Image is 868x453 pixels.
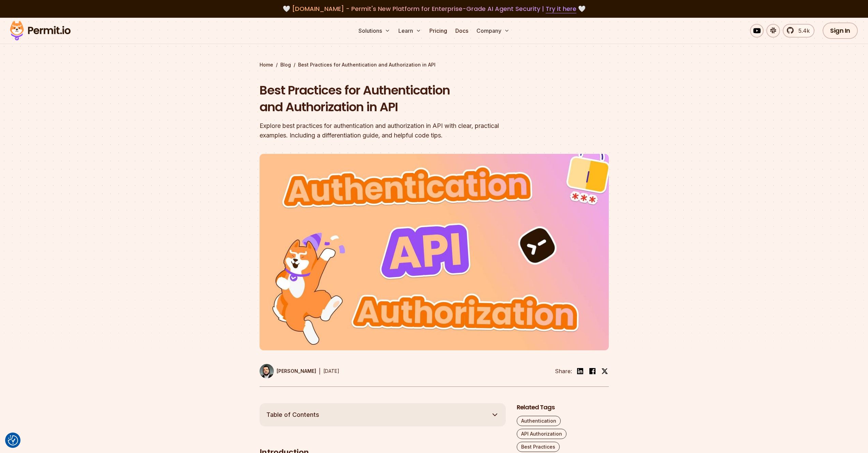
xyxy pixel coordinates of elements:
button: Consent Preferences [8,435,18,445]
button: Solutions [356,24,393,38]
img: Gabriel L. Manor [260,364,274,378]
a: [PERSON_NAME] [260,364,316,378]
li: Share: [555,367,572,375]
a: Best Practices [517,442,560,452]
time: [DATE] [323,368,339,374]
a: Pricing [427,24,450,38]
span: 5.4k [794,27,810,35]
a: Sign In [823,23,858,39]
button: Company [474,24,512,38]
button: Learn [396,24,424,38]
a: Try it here [546,4,576,13]
img: linkedin [576,367,584,375]
h2: Related Tags [517,403,609,412]
img: twitter [601,368,608,375]
button: Table of Contents [260,403,506,426]
span: [DOMAIN_NAME] - Permit's New Platform for Enterprise-Grade AI Agent Security | [292,4,576,13]
span: Table of Contents [266,410,319,420]
div: 🤍 🤍 [16,4,852,14]
h1: Best Practices for Authentication and Authorization in API [260,82,521,116]
img: Best Practices for Authentication and Authorization in API [260,154,609,350]
a: Blog [280,61,291,68]
a: Docs [453,24,471,38]
a: 5.4k [783,24,814,38]
img: Revisit consent button [8,435,18,445]
a: API Authorization [517,429,567,439]
div: | [319,367,321,375]
img: facebook [588,367,597,375]
div: / / [260,61,609,68]
a: Authentication [517,416,561,426]
p: [PERSON_NAME] [277,368,316,375]
a: Home [260,61,273,68]
div: Explore best practices for authentication and authorization in API with clear, practical examples... [260,121,521,140]
img: Permit logo [7,19,74,42]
